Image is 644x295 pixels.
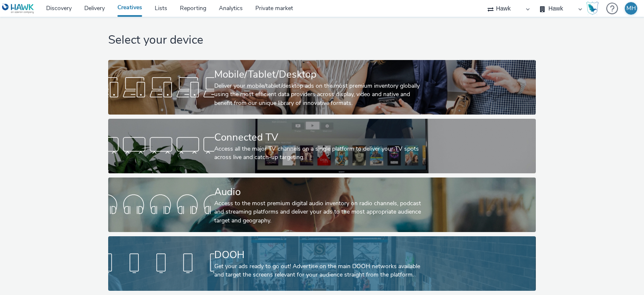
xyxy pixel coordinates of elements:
[626,2,636,15] div: MH
[108,32,535,48] h1: Select your device
[2,3,34,14] img: undefined Logo
[214,130,426,145] div: Connected TV
[108,178,535,232] a: AudioAccess to the most premium digital audio inventory on radio channels, podcast and streaming ...
[214,185,426,199] div: Audio
[214,262,426,279] div: Get your ads ready to go out! Advertise on the main DOOH networks available and target the screen...
[108,119,535,173] a: Connected TVAccess all the major TV channels on a single platform to deliver your TV spots across...
[214,67,426,82] div: Mobile/Tablet/Desktop
[214,82,426,107] div: Deliver your mobile/tablet/desktop ads on the most premium inventory globally using the most effi...
[586,2,602,15] a: Hawk Academy
[586,2,599,15] img: Hawk Academy
[108,60,535,115] a: Mobile/Tablet/DesktopDeliver your mobile/tablet/desktop ads on the most premium inventory globall...
[214,145,426,162] div: Access all the major TV channels on a single platform to deliver your TV spots across live and ca...
[214,248,426,262] div: DOOH
[214,199,426,225] div: Access to the most premium digital audio inventory on radio channels, podcast and streaming platf...
[108,236,535,291] a: DOOHGet your ads ready to go out! Advertise on the main DOOH networks available and target the sc...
